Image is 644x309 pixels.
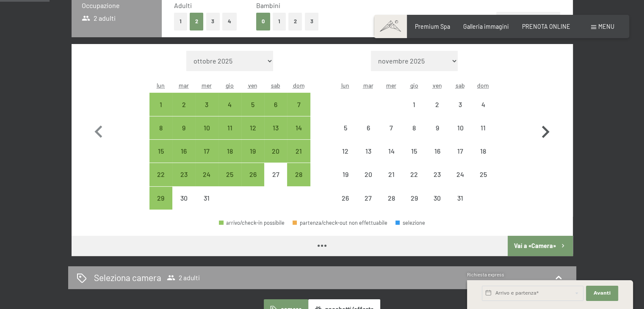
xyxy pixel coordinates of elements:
div: arrivo/check-in non effettuabile [403,140,426,163]
div: Wed Jan 28 2026 [380,187,403,210]
div: 12 [242,124,263,146]
div: arrivo/check-in non effettuabile [334,163,357,186]
div: Fri Dec 19 2025 [241,140,264,163]
div: 21 [288,148,309,169]
div: arrivo/check-in non effettuabile [334,140,357,163]
div: Sun Dec 28 2025 [287,163,310,186]
div: Thu Dec 04 2025 [218,93,241,116]
div: 15 [150,148,171,169]
abbr: mercoledì [202,82,212,89]
div: 19 [242,148,263,169]
div: 30 [173,195,194,216]
div: Tue Jan 13 2026 [357,140,380,163]
abbr: venerdì [248,82,257,89]
abbr: giovedì [226,82,234,89]
abbr: martedì [363,82,373,89]
a: Galleria immagini [463,23,509,30]
div: arrivo/check-in possibile [195,140,218,163]
div: 9 [173,124,194,146]
abbr: venerdì [433,82,442,89]
div: arrivo/check-in possibile [149,116,172,139]
div: arrivo/check-in non effettuabile [449,187,472,210]
div: Sat Dec 20 2025 [264,140,287,163]
div: arrivo/check-in possibile [287,163,310,186]
div: 16 [173,148,194,169]
div: 18 [219,148,240,169]
div: arrivo/check-in possibile [195,116,218,139]
div: arrivo/check-in possibile [264,140,287,163]
div: Thu Dec 25 2025 [218,163,241,186]
div: 14 [381,148,402,169]
span: 2 adulti [167,273,200,282]
div: Sun Dec 21 2025 [287,140,310,163]
div: arrivo/check-in non effettuabile [472,163,495,186]
div: arrivo/check-in possibile [149,140,172,163]
h3: Occupazione [82,1,152,10]
div: Fri Jan 30 2026 [426,187,448,210]
div: arrivo/check-in possibile [218,163,241,186]
div: 28 [288,171,309,192]
div: arrivo/check-in possibile [172,163,195,186]
div: 16 [426,148,448,169]
abbr: giovedì [410,82,418,89]
span: Menu [598,23,614,30]
div: Thu Dec 11 2025 [218,116,241,139]
div: 22 [404,171,425,192]
div: arrivo/check-in non effettuabile [449,93,472,116]
span: 2 adulti [82,14,116,23]
div: 7 [288,101,309,122]
abbr: domenica [293,82,305,89]
div: 6 [358,124,379,146]
div: arrivo/check-in non effettuabile [403,93,426,116]
div: Fri Jan 23 2026 [426,163,448,186]
div: 7 [381,124,402,146]
span: Richiesta express [467,272,504,277]
button: 2 [190,13,204,30]
div: Tue Dec 02 2025 [172,93,195,116]
div: arrivo/check-in non effettuabile [357,187,380,210]
div: arrivo/check-in possibile [287,140,310,163]
div: Thu Jan 22 2026 [403,163,426,186]
abbr: sabato [456,82,465,89]
div: 4 [473,101,494,122]
div: arrivo/check-in possibile [149,93,172,116]
div: 11 [473,124,494,146]
div: Fri Jan 16 2026 [426,140,448,163]
div: Thu Jan 29 2026 [403,187,426,210]
div: 27 [358,195,379,216]
div: 23 [426,171,448,192]
div: Sat Dec 06 2025 [264,93,287,116]
div: arrivo/check-in possibile [264,93,287,116]
div: Fri Dec 12 2025 [241,116,264,139]
button: Vai a «Camera» [508,236,572,256]
span: Bambini [256,1,280,9]
div: 10 [196,124,217,146]
div: Mon Jan 26 2026 [334,187,357,210]
div: Sat Jan 10 2026 [449,116,472,139]
div: arrivo/check-in possibile [241,163,264,186]
div: 24 [450,171,471,192]
div: arrivo/check-in non effettuabile [334,187,357,210]
abbr: sabato [271,82,280,89]
div: 12 [334,148,356,169]
div: arrivo/check-in possibile [241,116,264,139]
button: 3 [206,13,220,30]
div: Tue Dec 30 2025 [172,187,195,210]
div: arrivo/check-in possibile [172,93,195,116]
div: arrivo/check-in non effettuabile [357,116,380,139]
div: 28 [381,195,402,216]
div: arrivo/check-in non effettuabile [426,187,448,210]
div: arrivo/check-in possibile [195,163,218,186]
div: 24 [196,171,217,192]
div: arrivo/check-in non effettuabile [472,116,495,139]
div: Wed Jan 07 2026 [380,116,403,139]
div: 14 [288,124,309,146]
div: Wed Dec 03 2025 [195,93,218,116]
button: 3 [305,13,319,30]
div: Fri Jan 02 2026 [426,93,448,116]
div: arrivo/check-in possibile [218,93,241,116]
div: arrivo/check-in non effettuabile [449,163,472,186]
div: 3 [196,101,217,122]
button: 4 [222,13,237,30]
div: 25 [219,171,240,192]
